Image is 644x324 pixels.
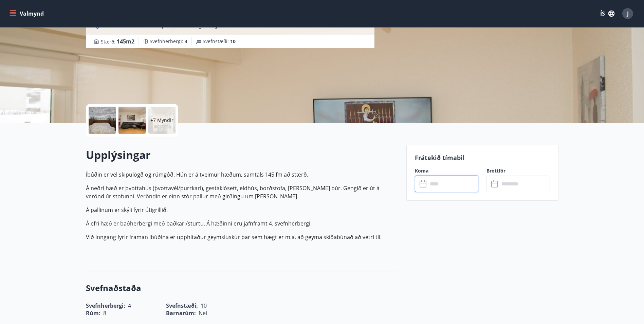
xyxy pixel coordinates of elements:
span: 145 m2 [117,38,134,45]
label: Koma [415,167,478,174]
span: 8 [103,309,106,317]
p: Frátekið tímabil [415,153,550,162]
span: 10 [230,38,236,44]
p: Á efri hæð er baðherbergi með baðkari/sturtu. Á hæðinni eru jafnframt 4. svefnherbergi. [86,219,398,228]
p: Á pallinum er skýli fyrir útigrillið. [86,206,398,214]
span: Barnarúm : [166,309,196,317]
span: Svefnstæði : [203,38,236,45]
h2: Upplýsingar [86,147,398,162]
h3: Svefnaðstaða [86,282,398,294]
span: J [627,10,629,17]
span: Stærð : [101,37,134,46]
label: Brottför [486,167,550,174]
span: Nei [199,309,207,317]
span: 4 [185,38,187,44]
p: +7 Myndir [150,117,173,124]
span: Svefnherbergi : [150,38,187,45]
button: ÍS [596,7,618,20]
button: menu [8,7,47,20]
p: Á neðri hæð er þvottahús (þvottavél/þurrkari), gestaklósett, eldhús, borðstofa, [PERSON_NAME] búr... [86,184,398,200]
button: J [620,5,636,22]
p: Íbúðin er vel skipulögð og rúmgóð. Hún er á tveimur hæðum, samtals 145 fm að stærð. [86,170,398,179]
p: Við inngang fyrir framan íbúðina er upphitaður geymsluskúr þar sem hægt er m.a. að geyma skíðabún... [86,233,398,241]
span: Rúm : [86,309,100,317]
